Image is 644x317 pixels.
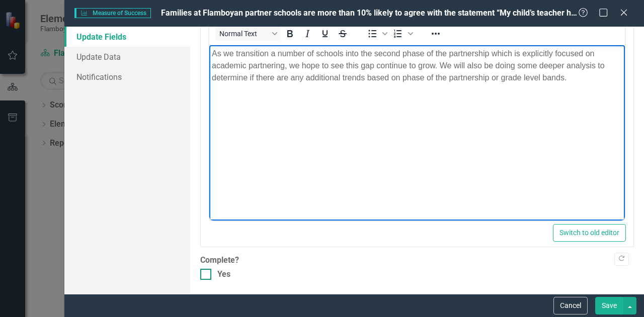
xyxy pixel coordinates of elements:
[3,59,413,83] p: When the percentage of just strongly agree responses are looked at, then the gap is 8.4% (52.5% c...
[3,3,413,51] p: Early analysis from the SY24-25 Panorama survey reveals that current and graduated partner school...
[553,224,626,242] button: Switch to old editor
[334,27,351,41] button: Strikethrough
[64,47,190,67] a: Update Data
[200,255,634,266] label: Complete?
[281,27,298,41] button: Bold
[553,297,588,314] button: Cancel
[316,27,334,41] button: Underline
[364,27,389,41] div: Bullet list
[299,27,316,41] button: Italic
[215,27,281,41] button: Block Normal Text
[64,27,190,47] a: Update Fields
[217,269,230,280] div: Yes
[219,30,269,38] span: Normal Text
[389,27,415,41] div: Numbered list
[427,27,444,41] button: Reveal or hide additional toolbar items
[595,297,623,314] button: Save
[74,8,151,18] span: Measure of Success
[209,45,625,221] iframe: Rich Text Area
[64,67,190,87] a: Notifications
